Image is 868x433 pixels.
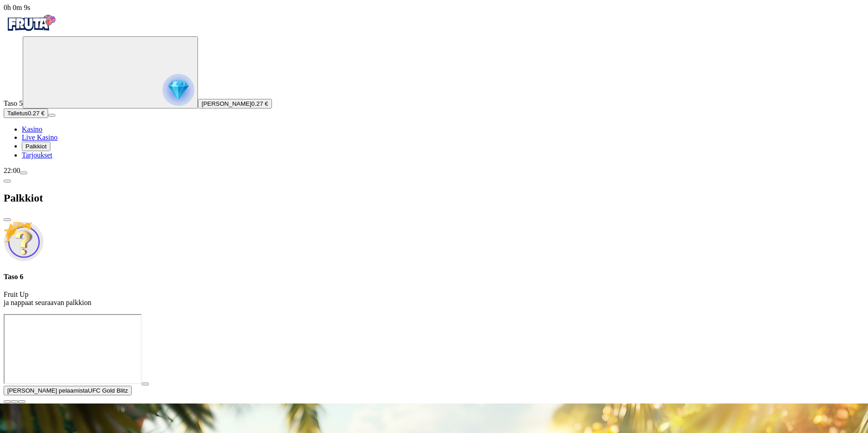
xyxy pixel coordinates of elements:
button: [PERSON_NAME] pelaamistaUFC Gold Blitz [4,386,132,395]
iframe: UFC Gold Blitz [4,314,142,384]
h4: Taso 6 [4,273,864,281]
span: Tarjoukset [22,151,52,159]
span: Palkkiot [25,143,47,150]
button: menu [48,114,55,117]
a: poker-chip iconLive Kasino [22,133,58,141]
button: reward progress [23,36,198,108]
span: 22:00 [4,167,20,174]
span: Talletus [7,110,28,117]
span: [PERSON_NAME] pelaamista [7,387,88,394]
a: Fruta [4,28,58,36]
img: reward progress [163,74,194,106]
img: Unlock reward icon [4,221,44,261]
nav: Primary [4,12,864,159]
button: reward iconPalkkiot [22,142,50,151]
span: Kasino [22,125,42,133]
img: Fruta [4,12,58,34]
button: [PERSON_NAME]0.27 € [198,99,272,108]
button: chevron-left icon [4,180,11,182]
span: Live Kasino [22,133,58,141]
button: close icon [4,400,11,403]
span: user session time [4,4,30,11]
h2: Palkkiot [4,192,864,204]
span: [PERSON_NAME] [202,100,252,107]
p: Fruit Up ja nappaat seuraavan palkkion [4,290,864,307]
a: diamond iconKasino [22,125,42,133]
span: 0.27 € [252,100,268,107]
span: UFC Gold Blitz [88,387,128,394]
button: chevron-down icon [11,400,18,403]
span: Taso 5 [4,99,23,107]
button: fullscreen icon [18,400,25,403]
button: play icon [142,383,149,385]
button: menu [20,172,27,174]
button: close [4,218,11,221]
span: 0.27 € [28,110,44,117]
button: Talletusplus icon0.27 € [4,108,48,118]
a: gift-inverted iconTarjoukset [22,151,52,159]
